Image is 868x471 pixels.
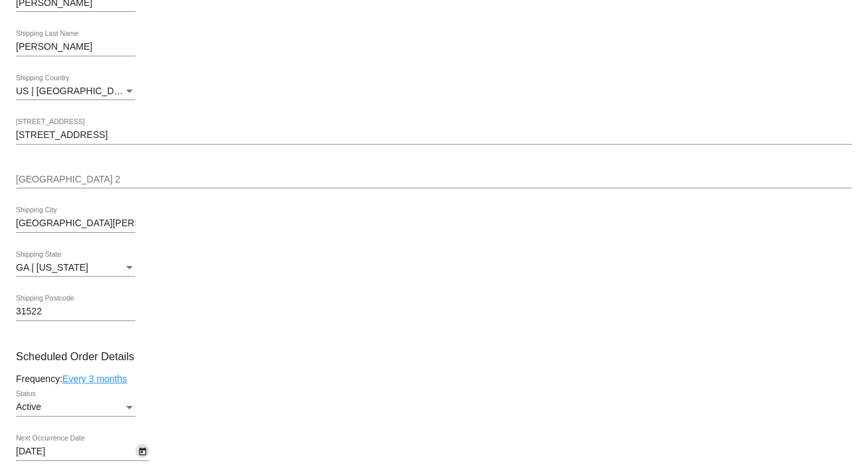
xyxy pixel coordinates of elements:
span: US | [GEOGRAPHIC_DATA] [16,86,133,96]
input: Shipping Street 2 [16,174,852,185]
span: Active [16,401,41,412]
mat-select: Shipping Country [16,86,135,97]
input: Shipping Last Name [16,42,135,52]
div: Frequency: [16,373,852,384]
input: Next Occurrence Date [16,446,135,457]
input: Shipping Street 1 [16,130,852,141]
h3: Scheduled Order Details [16,350,852,363]
input: Shipping Postcode [16,306,135,317]
span: GA | [US_STATE] [16,262,88,273]
mat-select: Shipping State [16,263,135,273]
a: Every 3 months [62,373,127,384]
input: Shipping City [16,218,135,229]
button: Open calendar [135,444,149,458]
mat-select: Status [16,402,135,413]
